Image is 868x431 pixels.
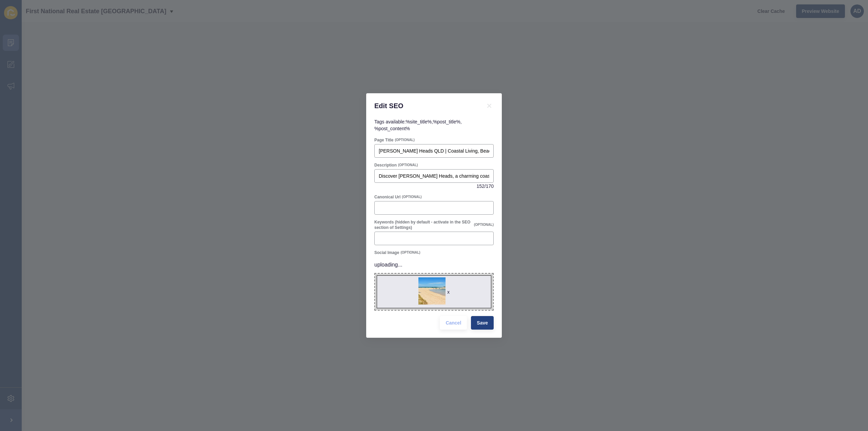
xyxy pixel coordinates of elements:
[374,119,462,131] span: Tags available: , ,
[374,162,397,168] label: Description
[447,289,450,295] div: x
[440,316,467,330] button: Cancel
[474,222,494,227] span: (OPTIONAL)
[374,126,410,131] code: %post_content%
[374,194,400,200] label: Canonical Url
[486,183,494,190] span: 170
[398,163,418,168] span: (OPTIONAL)
[400,250,420,255] span: (OPTIONAL)
[402,195,421,199] span: (OPTIONAL)
[374,137,393,143] label: Page Title
[395,138,414,142] span: (OPTIONAL)
[446,319,461,326] span: Cancel
[477,319,488,326] span: Save
[433,119,460,124] code: %post_title%
[471,316,494,330] button: Save
[485,183,486,190] span: /
[374,219,473,230] label: Keywords (hidden by default - activate in the SEO section of Settings)
[476,183,484,190] span: 152
[374,257,494,273] p: uploading...
[406,119,432,124] code: %site_title%
[374,250,399,255] label: Social Image
[374,101,477,110] h1: Edit SEO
